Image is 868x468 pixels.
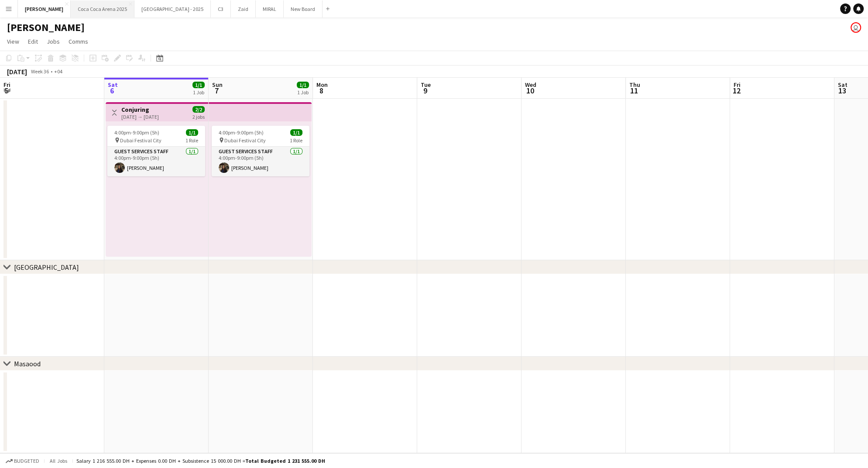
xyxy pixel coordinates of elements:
[43,36,63,47] a: Jobs
[297,89,309,96] div: 1 Job
[838,81,847,89] span: Sat
[192,106,205,113] span: 2/2
[121,114,159,120] div: [DATE] → [DATE]
[14,263,79,272] div: [GEOGRAPHIC_DATA]
[107,126,205,176] app-job-card: 4:00pm-9:00pm (5h)1/1 Dubai Festival City1 RoleGuest Services Staff1/14:00pm-9:00pm (5h)[PERSON_N...
[525,81,536,89] span: Wed
[186,129,198,136] span: 1/1
[14,458,39,464] span: Budgeted
[290,129,302,136] span: 1/1
[114,129,159,136] span: 4:00pm-9:00pm (5h)
[224,137,266,144] span: Dubai Festival City
[219,129,264,136] span: 4:00pm-9:00pm (5h)
[71,0,134,17] button: Coca Coca Arena 2025
[120,137,161,144] span: Dubai Festival City
[421,81,431,89] span: Tue
[211,86,223,96] span: 7
[107,147,205,176] app-card-role: Guest Services Staff1/14:00pm-9:00pm (5h)[PERSON_NAME]
[47,38,60,45] span: Jobs
[315,86,328,96] span: 8
[629,81,640,89] span: Thu
[7,38,19,45] span: View
[3,81,10,89] span: Fri
[185,137,198,144] span: 1 Role
[2,86,10,96] span: 5
[284,0,322,17] button: New Board
[211,0,231,17] button: C3
[108,81,118,89] span: Sat
[18,0,71,17] button: [PERSON_NAME]
[14,359,41,368] div: Masaood
[524,86,536,96] span: 10
[54,68,62,75] div: +04
[7,21,85,34] h1: [PERSON_NAME]
[65,36,92,47] a: Comms
[106,86,118,96] span: 6
[628,86,640,96] span: 11
[297,82,309,88] span: 1/1
[192,113,205,120] div: 2 jobs
[29,68,51,75] span: Week 36
[212,81,223,89] span: Sun
[419,86,431,96] span: 9
[7,67,27,76] div: [DATE]
[231,0,256,17] button: Zaid
[316,81,328,89] span: Mon
[69,38,88,45] span: Comms
[76,458,325,464] div: Salary 1 216 555.00 DH + Expenses 0.00 DH + Subsistence 15 000.00 DH =
[732,86,741,96] span: 12
[734,81,741,89] span: Fri
[28,38,38,45] span: Edit
[212,126,309,176] app-job-card: 4:00pm-9:00pm (5h)1/1 Dubai Festival City1 RoleGuest Services Staff1/14:00pm-9:00pm (5h)[PERSON_N...
[851,22,861,33] app-user-avatar: Kate Oliveros
[24,36,41,47] a: Edit
[192,82,205,88] span: 1/1
[48,458,69,464] span: All jobs
[4,456,41,466] button: Budgeted
[256,0,284,17] button: MIRAL
[134,0,211,17] button: [GEOGRAPHIC_DATA] - 2025
[193,89,204,96] div: 1 Job
[837,86,847,96] span: 13
[121,106,159,114] h3: Conjuring
[212,147,309,176] app-card-role: Guest Services Staff1/14:00pm-9:00pm (5h)[PERSON_NAME]
[245,458,325,464] span: Total Budgeted 1 231 555.00 DH
[3,36,23,47] a: View
[290,137,302,144] span: 1 Role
